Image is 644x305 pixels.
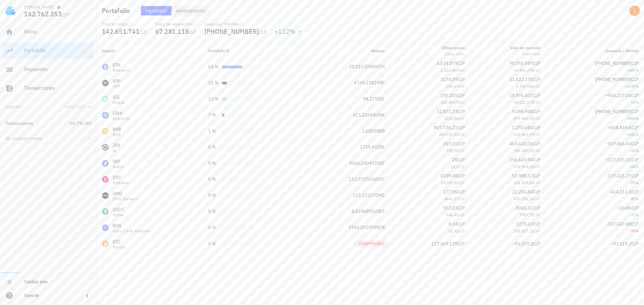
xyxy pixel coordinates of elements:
span: OMG [375,192,385,198]
span: CLP [533,108,540,115]
span: CLP [533,141,540,147]
div: 0 % [208,224,219,231]
span: CLP [458,189,465,195]
span: CLP [533,228,540,233]
span: CLP [533,164,540,169]
span: 28,91 [448,228,458,233]
div: -53 [551,147,639,154]
button: Rendimiento [171,6,209,15]
span: CLP [458,108,465,115]
span: % [635,212,639,217]
div: -99 [551,228,639,234]
span: 415,22644 [353,112,375,118]
div: ChainLink [113,117,130,121]
span: 456.598,14 [514,196,533,201]
div: Ripio Credit Network [113,229,150,233]
span: 21.422.370 [509,76,533,82]
span: CLP [189,29,197,35]
span: +838.849,6 [608,125,631,131]
span: CLP [458,141,465,147]
span: Portafolio % [208,48,229,53]
button: agregar cuenta [4,135,45,142]
span: CLP [458,196,465,201]
span: 98,219 [363,96,377,102]
div: +112 [274,28,302,35]
span: CLP [533,212,540,217]
span: 3646,27 [444,196,458,201]
span: [PHONE_NUMBER] [595,60,631,66]
span: CLP [458,100,465,105]
div: +1 [551,212,639,218]
span: CLP [631,157,639,163]
h1: Portafolio [102,5,133,16]
span: % [635,196,639,201]
span: CLP [458,116,465,121]
span: 193.205 [440,92,458,98]
span: CLP [458,241,465,247]
span: CLP [533,189,540,195]
div: ZRX [113,142,121,149]
div: BTC-icon [102,240,109,247]
div: BNB [113,126,121,133]
span: CLP [631,189,639,195]
span: 117.569.139 [431,241,458,247]
span: 139.314,63 [514,164,533,169]
span: 142.762.353 [70,121,91,126]
span: -93.519,2 [611,241,631,247]
div: avatar [629,5,640,16]
span: [PHONE_NUMBER] [595,108,631,115]
a: Inicio [3,24,94,40]
span: ETH [377,64,385,70]
span: CLP [533,100,540,105]
span: CLP [631,108,639,115]
div: OMG Network [113,197,138,201]
span: CLP [458,92,465,98]
span: 463.623,05 [509,141,533,147]
th: Ganancia / Pérdida: Sin ordenar. Pulse para ordenar de forma ascendente. [546,43,644,59]
span: 53.988,57 [512,173,533,179]
span: CLP [533,241,540,247]
span: CLP [631,205,639,211]
div: +84 [551,163,639,170]
div: LINK [113,110,130,117]
div: XRP [113,78,121,84]
div: Soporte [24,293,78,298]
span: CLP [458,60,465,66]
span: 15,2 [450,164,458,169]
div: OMG [113,190,138,197]
span: 807.776,21 [434,125,458,131]
span: 44.451.275 [514,68,533,73]
span: Balance [371,48,385,53]
div: RCN [113,222,150,229]
div: -72 [551,179,639,186]
div: Transacciones [5,121,33,126]
span: CLP [458,173,465,179]
div: +1247 [551,83,639,90]
span: CLP [62,12,69,18]
span: 142.762.353 [24,9,62,18]
div: 0 % [208,208,219,215]
span: 1.590.560 [516,84,534,89]
div: Costo de adquisición [155,21,197,27]
span: CLP [533,92,540,98]
span: 453.834,67 [514,132,533,137]
span: 3174,09 [440,76,458,82]
span: CLP [458,76,465,82]
div: 7 % [208,111,219,119]
span: -93.519,2 [513,241,533,247]
span: 983.489,69 [514,148,533,153]
span: CLP [458,164,465,169]
span: CLP [631,76,639,82]
span: 1759,43 [360,144,377,150]
div: [PERSON_NAME] [24,4,54,10]
div: 1 % [208,128,219,135]
div: Ganancia / Pérdida [205,21,266,27]
span: 6749,1382 [354,80,377,86]
div: 0x [113,149,121,153]
div: BNB [113,133,121,137]
span: CLP [631,141,639,147]
span: -434.313,3 [609,189,631,195]
span: -107.547,48 [606,221,631,227]
span: 177,96 [443,189,458,195]
div: 13 % [208,95,219,102]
